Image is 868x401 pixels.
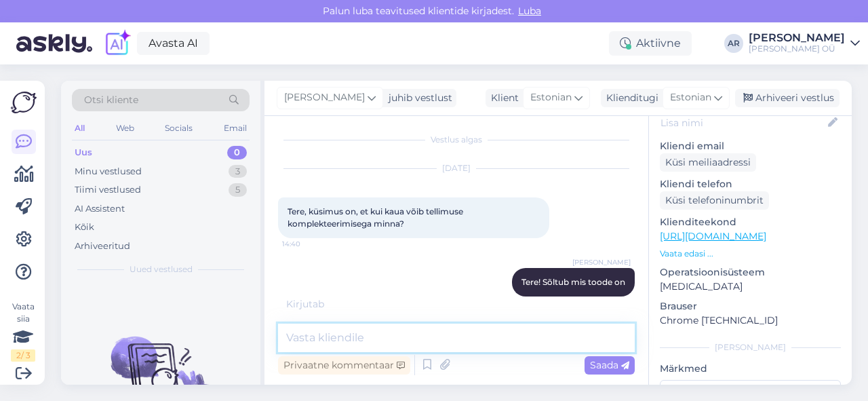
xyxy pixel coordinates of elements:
span: Saada [590,359,629,371]
span: Estonian [670,90,711,105]
div: Kirjutab [278,297,635,311]
div: Minu vestlused [75,165,142,178]
span: Tere! Sõltub mis toode on [521,277,625,287]
p: Kliendi email [660,139,841,153]
span: 14:40 [282,239,333,249]
div: [PERSON_NAME] [749,33,845,43]
p: Märkmed [660,362,841,376]
div: Uus [75,146,92,159]
div: Arhiveeri vestlus [735,89,840,107]
img: explore-ai [103,29,132,58]
div: All [72,119,87,137]
span: [PERSON_NAME] [284,90,365,105]
a: [URL][DOMAIN_NAME] [660,230,766,242]
p: Kliendi telefon [660,177,841,191]
p: [MEDICAL_DATA] [660,280,841,294]
div: Küsi meiliaadressi [660,153,756,172]
div: Web [113,119,137,137]
div: [DATE] [278,162,635,174]
div: Vestlus algas [278,134,635,146]
div: [PERSON_NAME] OÜ [749,43,845,54]
p: Brauser [660,299,841,313]
a: Avasta AI [137,32,210,55]
div: 5 [229,183,247,197]
div: Tiimi vestlused [75,183,141,197]
span: Otsi kliente [84,93,138,107]
div: Küsi telefoninumbrit [660,191,769,210]
div: 2 / 3 [11,349,35,362]
div: Privaatne kommentaar [278,356,410,375]
div: juhib vestlust [383,91,452,105]
div: Socials [162,119,195,137]
div: Klient [486,91,519,105]
span: . [324,298,326,310]
input: Lisa nimi [660,115,825,130]
p: Chrome [TECHNICAL_ID] [660,313,841,328]
div: AR [724,34,743,53]
div: Aktiivne [609,31,692,56]
div: Vaata siia [11,301,35,362]
p: Operatsioonisüsteem [660,265,841,280]
div: Arhiveeritud [75,240,130,253]
div: Kõik [75,221,94,234]
span: Luba [514,5,545,17]
div: [PERSON_NAME] [660,341,841,354]
div: 0 [227,146,247,159]
span: [PERSON_NAME] [572,257,631,267]
img: Askly Logo [11,92,37,113]
span: Uued vestlused [130,263,193,275]
a: [PERSON_NAME][PERSON_NAME] OÜ [749,33,860,54]
div: Klienditugi [601,91,658,105]
p: Vaata edasi ... [660,248,841,260]
span: Estonian [530,90,572,105]
div: AI Assistent [75,202,125,216]
div: 3 [229,165,247,178]
div: Email [221,119,250,137]
p: Klienditeekond [660,215,841,229]
span: Tere, küsimus on, et kui kaua võib tellimuse komplekteerimisega minna? [288,206,465,229]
